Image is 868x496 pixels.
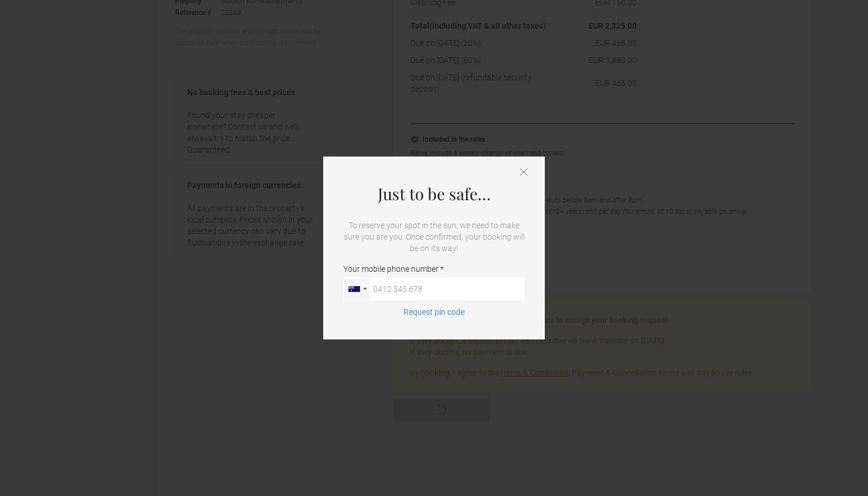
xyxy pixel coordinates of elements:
[343,278,525,300] input: Your mobile phone number
[520,168,528,178] button: Close
[344,278,370,300] div: Australia: +61
[343,185,525,202] h4: Just to be safe…
[343,263,444,275] span: Your mobile phone number
[397,306,471,318] button: Request pin code
[343,220,525,254] p: To reserve your spot in the sun, we need to make sure you are you. Once confirmed, your booking w...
